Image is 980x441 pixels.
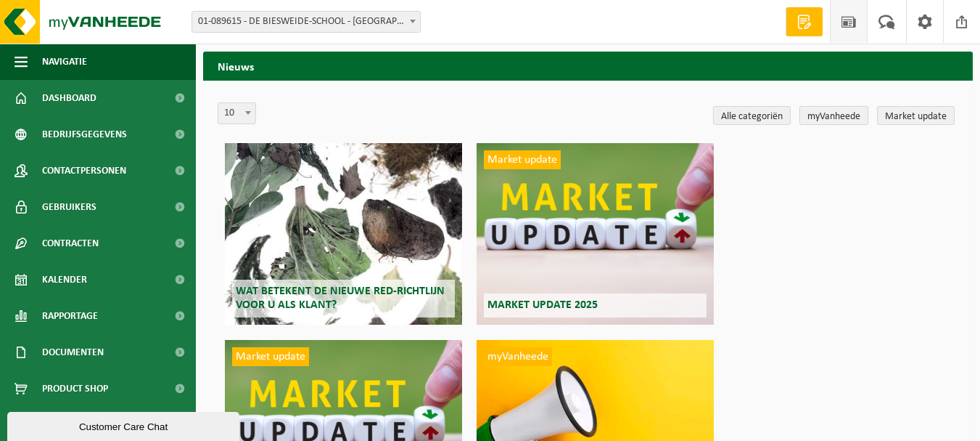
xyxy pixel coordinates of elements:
span: Market update 2025 [487,299,598,311]
span: Contracten [42,225,99,262]
span: myVanheede [484,347,552,366]
span: Wat betekent de nieuwe RED-richtlijn voor u als klant? [236,286,445,311]
a: Wat betekent de nieuwe RED-richtlijn voor u als klant? [225,143,462,325]
span: Dashboard [42,80,96,116]
iframe: chat widget [7,409,242,441]
span: Rapportage [42,298,98,334]
a: Alle categoriën [713,106,791,125]
h2: Nieuws [203,52,973,80]
span: 01-089615 - DE BIESWEIDE-SCHOOL - BESELARE [192,12,420,32]
span: Product Shop [42,371,108,407]
span: 10 [218,102,256,124]
span: Navigatie [42,44,87,80]
span: 10 [218,103,255,124]
span: Market update [484,150,561,169]
span: Gebruikers [42,189,96,225]
span: Kalender [42,262,87,298]
span: Market update [232,347,309,366]
a: Market update [877,106,955,125]
span: Contactpersonen [42,153,126,189]
span: 01-089615 - DE BIESWEIDE-SCHOOL - BESELARE [192,11,421,33]
a: Market update Market update 2025 [477,143,714,325]
span: Documenten [42,334,104,371]
a: myVanheede [799,106,868,125]
span: Bedrijfsgegevens [42,116,127,153]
